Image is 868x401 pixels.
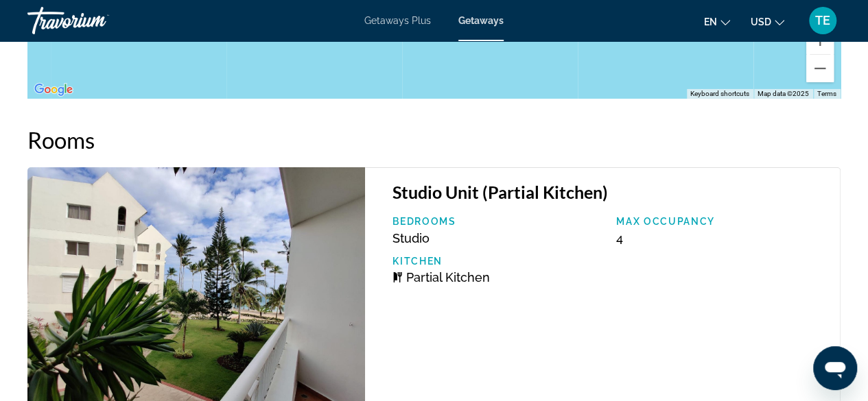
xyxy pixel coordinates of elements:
[27,3,165,38] a: Travorium
[392,231,430,245] span: Studio
[751,12,784,32] button: Change currency
[31,81,76,99] a: Open this area in Google Maps (opens a new window)
[406,270,490,284] span: Partial Kitchen
[392,256,602,267] p: Kitchen
[27,126,841,154] h2: Rooms
[815,14,830,27] span: TE
[616,231,623,245] span: 4
[392,216,602,227] p: Bedrooms
[616,216,826,227] p: Max Occupancy
[758,90,809,97] span: Map data ©2025
[392,182,826,202] h3: Studio Unit (Partial Kitchen)
[704,12,730,32] button: Change language
[31,81,76,99] img: Google
[806,55,834,82] button: Zoom out
[704,16,717,27] span: en
[817,90,836,97] a: Terms (opens in new tab)
[805,6,841,35] button: User Menu
[458,15,504,26] a: Getaways
[751,16,771,27] span: USD
[813,346,857,390] iframe: Button to launch messaging window
[690,89,749,99] button: Keyboard shortcuts
[364,15,431,26] a: Getaways Plus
